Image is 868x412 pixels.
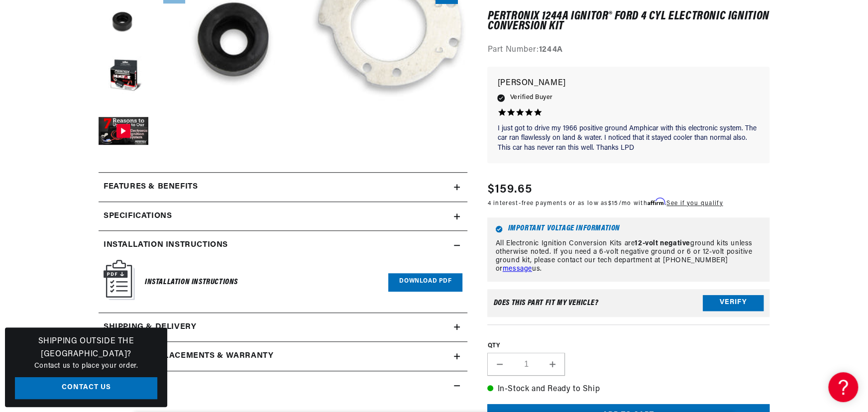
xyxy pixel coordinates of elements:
p: I just got to drive my 1966 positive ground Amphicar with this electronic system. The car ran fla... [497,124,759,153]
p: In-Stock and Ready to Ship [487,384,769,397]
summary: Features & Benefits [99,173,467,202]
summary: Specifications [99,202,467,231]
h2: Shipping & Delivery [104,321,196,334]
h2: Installation instructions [104,239,228,252]
h2: Features & Benefits [104,181,198,194]
summary: Installation instructions [99,231,467,260]
img: Instruction Manual [104,260,135,300]
h3: Shipping Outside the [GEOGRAPHIC_DATA]? [15,335,157,361]
h6: Installation Instructions [145,276,238,289]
span: $159.65 [487,181,532,199]
strong: 12-volt negative [635,240,690,248]
strong: 1244A [539,46,563,54]
span: Verified Buyer [510,93,552,103]
summary: Shipping & Delivery [99,313,467,342]
p: All Electronic Ignition Conversion Kits are ground kits unless otherwise noted. If you need a 6-v... [495,240,761,274]
a: Contact Us [15,377,157,400]
p: 4 interest-free payments or as low as /mo with . [487,199,723,208]
span: $15 [608,201,619,206]
p: [PERSON_NAME] [497,77,759,91]
button: Verify [703,295,763,311]
h2: Returns, Replacements & Warranty [104,350,273,363]
h1: PerTronix 1244A Ignitor® Ford 4 cyl Electronic Ignition Conversion Kit [487,11,769,32]
summary: Reviews [99,371,467,400]
a: See if you qualify - Learn more about Affirm Financing (opens in modal) [666,201,723,206]
h6: Important Voltage Information [495,226,761,233]
label: QTY [487,342,769,350]
h2: Specifications [104,210,172,223]
span: Affirm [648,198,665,206]
p: Contact us to place your order. [15,361,157,372]
div: Does This part fit My vehicle? [493,299,598,307]
summary: Returns, Replacements & Warranty [99,342,467,371]
button: Load image 5 in gallery view [99,52,148,102]
a: Download PDF [388,273,462,292]
div: Part Number: [487,44,769,57]
a: message [503,265,532,273]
